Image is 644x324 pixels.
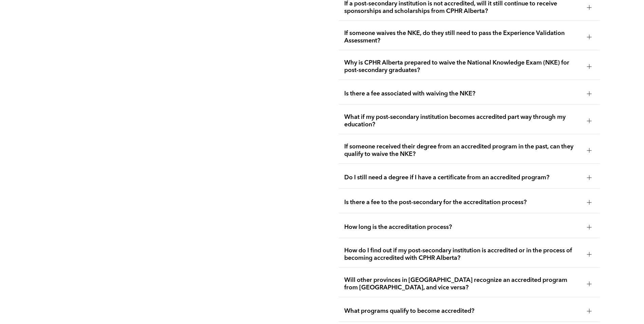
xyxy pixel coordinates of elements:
[344,30,582,44] span: If someone waives the NKE, do they still need to pass the Experience Validation Assessment?
[344,113,582,128] span: What if my post-secondary institution becomes accredited part way through my education?
[344,90,582,97] span: Is there a fee associated with waiving the NKE?
[344,59,582,74] span: Why is CPHR Alberta prepared to waive the National Knowledge Exam (NKE) for post-secondary gradua...
[344,307,582,315] span: What programs qualify to become accredited?
[344,174,582,181] span: Do I still need a degree if I have a certificate from an accredited program?
[344,223,582,231] span: How long is the accreditation process?
[344,276,582,291] span: Will other provinces in [GEOGRAPHIC_DATA] recognize an accredited program from [GEOGRAPHIC_DATA],...
[344,247,582,262] span: How do I find out if my post-secondary institution is accredited or in the process of becoming ac...
[344,199,582,206] span: Is there a fee to the post-secondary for the accreditation process?
[344,143,582,158] span: If someone received their degree from an accredited program in the past, can they qualify to waiv...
